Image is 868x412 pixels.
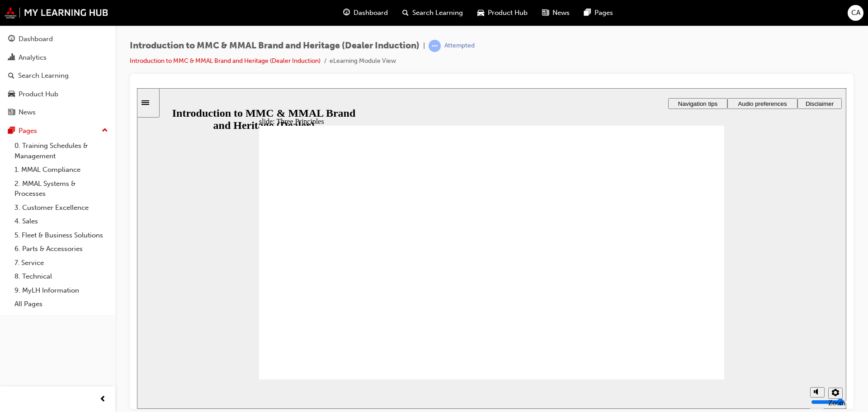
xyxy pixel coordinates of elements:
[11,228,112,242] a: 5. Fleet & Business Solutions
[4,31,112,47] a: Dashboard
[395,4,470,22] a: search-iconSearch Learning
[848,5,863,21] button: CA
[674,310,732,317] input: volume
[488,8,528,18] span: Product Hub
[11,270,112,284] a: 8. Technical
[673,299,688,309] button: Mute (Ctrl+Alt+M)
[691,299,706,311] button: Settings
[11,214,112,228] a: 4. Sales
[11,163,112,177] a: 1. MMAL Compliance
[535,4,577,22] a: news-iconNews
[594,8,613,18] span: Pages
[19,107,36,118] div: News
[669,12,697,19] span: Disclaimer
[11,284,112,298] a: 9. MyLH Information
[423,41,425,51] span: |
[601,12,650,19] span: Audio preferences
[660,10,705,21] button: Disclaimer
[11,242,112,256] a: 6. Parts & Accessories
[130,41,420,51] span: Introduction to MMC & MMAL Brand and Heritage (Dealer Induction)
[8,109,15,117] span: news-icon
[343,7,350,19] span: guage-icon
[531,10,590,21] button: Navigation tips
[18,71,69,81] div: Search Learning
[11,297,112,311] a: All Pages
[4,86,112,103] a: Product Hub
[851,8,860,18] span: CA
[477,7,484,19] span: car-icon
[102,125,108,137] span: up-icon
[336,4,395,22] a: guage-iconDashboard
[130,57,321,65] a: Introduction to MMC & MMAL Brand and Heritage (Dealer Induction)
[577,4,620,22] a: pages-iconPages
[552,8,570,18] span: News
[4,104,112,121] a: News
[8,90,15,99] span: car-icon
[4,29,112,123] button: DashboardAnalyticsSearch LearningProduct HubNews
[99,394,106,405] span: prev-icon
[541,12,580,19] span: Navigation tips
[11,256,112,270] a: 7. Service
[691,311,708,335] label: Zoom to fit
[669,291,705,321] div: misc controls
[330,56,396,66] li: eLearning Module View
[444,42,475,50] div: Attempted
[590,10,660,21] button: Audio preferences
[4,67,112,84] a: Search Learning
[584,7,591,19] span: pages-icon
[4,49,112,66] a: Analytics
[11,177,112,201] a: 2. MMAL Systems & Processes
[4,123,112,139] button: Pages
[470,4,535,22] a: car-iconProduct Hub
[19,126,37,136] div: Pages
[542,7,549,19] span: news-icon
[11,201,112,215] a: 3. Customer Excellence
[8,127,15,135] span: pages-icon
[402,7,409,19] span: search-icon
[8,72,14,80] span: search-icon
[8,54,15,62] span: chart-icon
[5,7,108,19] img: mmal
[11,139,112,163] a: 0. Training Schedules & Management
[19,34,53,44] div: Dashboard
[8,35,15,43] span: guage-icon
[19,89,58,99] div: Product Hub
[429,40,441,52] span: learningRecordVerb_ATTEMPT-icon
[412,8,463,18] span: Search Learning
[354,8,388,18] span: Dashboard
[19,52,47,63] div: Analytics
